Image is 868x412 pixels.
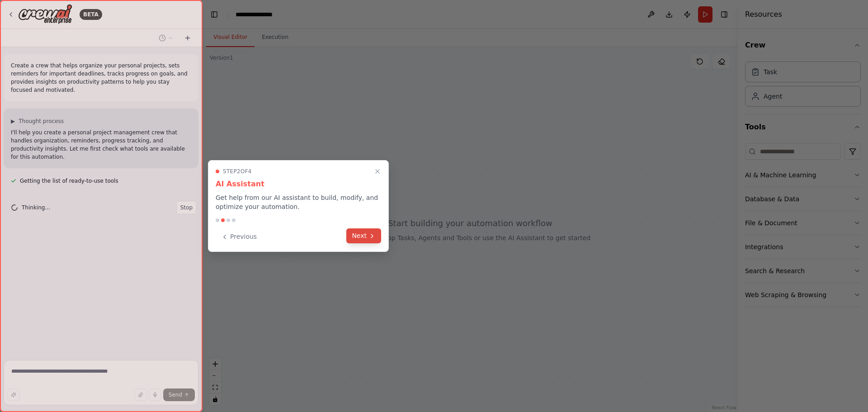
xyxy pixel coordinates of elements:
button: Next [346,228,381,243]
h3: AI Assistant [216,179,381,189]
p: Get help from our AI assistant to build, modify, and optimize your automation. [216,193,381,211]
button: Hide left sidebar [208,8,221,21]
span: Step 2 of 4 [223,168,252,175]
button: Previous [216,229,262,244]
button: Close walkthrough [372,166,383,177]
